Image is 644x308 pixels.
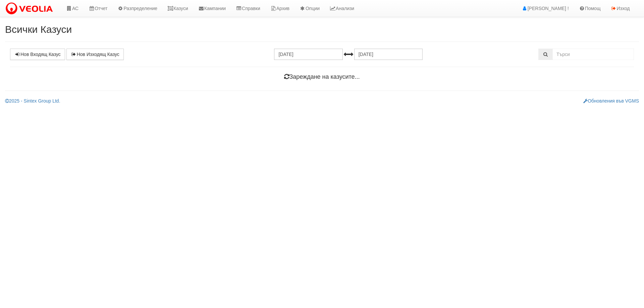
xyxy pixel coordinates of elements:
[10,49,65,60] a: Нов Входящ Казус
[583,98,639,104] a: Обновления във VGMS
[10,74,634,80] h4: Зареждане на казусите...
[5,98,60,104] a: 2025 - Sintex Group Ltd.
[5,2,56,16] img: VeoliaLogo.png
[5,24,639,35] h2: Всички Казуси
[66,49,124,60] a: Нов Изходящ Казус
[552,49,634,60] input: Търсене по Идентификатор, Бл/Вх/Ап, Тип, Описание, Моб. Номер, Имейл, Файл, Коментар,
